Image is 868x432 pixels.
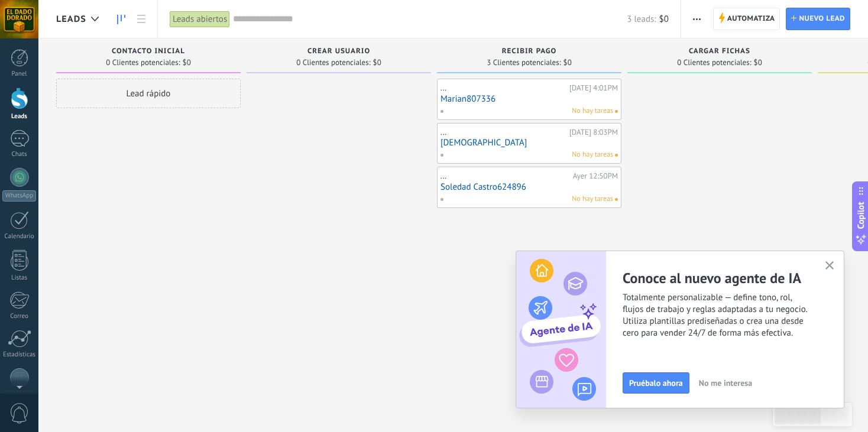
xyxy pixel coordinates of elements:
a: Lista [131,8,151,31]
div: WhatsApp [2,190,36,202]
button: No me interesa [694,374,757,392]
span: Contacto Inicial [112,47,185,56]
span: Automatiza [727,8,775,30]
div: [DATE] 4:01PM [569,83,618,93]
div: Panel [2,70,37,78]
span: Leads [56,14,86,25]
div: Calendario [2,233,37,241]
a: Leads [111,8,131,31]
div: Leads [2,113,37,121]
span: 3 Clientes potenciales: [487,59,561,66]
span: 0 Clientes potenciales: [677,59,751,66]
div: ... [441,171,570,181]
div: Leads abiertos [170,11,230,28]
span: 0 Clientes potenciales: [106,59,180,66]
span: 3 leads: [627,14,656,25]
img: ai_agent_activation_popup_ES.png [516,251,606,408]
span: Totalmente personalizable — define tono, rol, flujos de trabajo y reglas adaptadas a tu negocio. ... [623,292,844,339]
div: [DATE] 8:03PM [569,128,618,137]
span: No hay tareas [572,150,613,160]
button: Pruébalo ahora [623,372,689,394]
div: ... [441,83,566,93]
span: Cargar Fichas [689,47,750,56]
span: No hay nada asignado [615,198,618,201]
div: Contacto Inicial [62,47,235,57]
div: Cargar Fichas [633,47,806,57]
div: Chats [2,151,37,158]
span: No hay tareas [572,106,613,116]
span: Crear Usuario [307,47,370,56]
span: 0 Clientes potenciales: [296,59,370,66]
span: $0 [183,59,191,66]
span: $0 [659,14,669,25]
span: No hay nada asignado [615,110,618,113]
span: No me interesa [699,379,752,387]
div: ... [441,128,566,137]
span: $0 [373,59,381,66]
div: Listas [2,274,37,282]
div: Ayer 12:50PM [573,171,618,181]
span: Pruébalo ahora [629,379,683,387]
div: Recibir Pago [443,47,616,57]
div: Correo [2,313,37,320]
div: Estadísticas [2,351,37,359]
a: [DEMOGRAPHIC_DATA] [441,138,618,148]
span: No hay tareas [572,194,613,204]
span: Recibir Pago [502,47,557,56]
h2: Conoce al nuevo agente de IA [623,269,844,287]
a: Soledad Castro624896 [441,182,618,192]
div: Crear Usuario [252,47,425,57]
span: Nuevo lead [799,8,845,30]
button: Más [688,8,705,30]
a: Marian807336 [441,94,618,104]
span: $0 [754,59,762,66]
span: No hay nada asignado [615,154,618,157]
a: Nuevo lead [786,8,850,30]
span: Copilot [855,202,867,229]
span: $0 [563,59,572,66]
img: Fromni [14,372,25,383]
div: Lead rápido [56,79,241,108]
a: Automatiza [713,8,780,30]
